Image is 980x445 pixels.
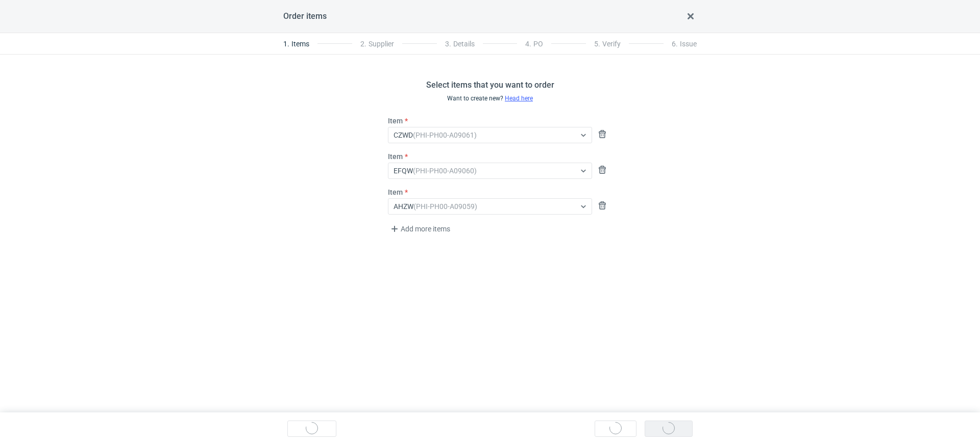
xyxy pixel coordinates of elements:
li: Details [437,34,483,54]
span: 2 . [360,40,366,48]
li: Items [283,34,317,54]
li: Verify [586,34,629,54]
li: PO [517,34,551,54]
span: 3 . [445,40,451,48]
span: 5 . [594,40,600,48]
span: 4 . [525,40,531,48]
li: Supplier [352,34,402,54]
span: 1 . [283,40,289,48]
li: Issue [664,34,697,54]
span: 6 . [672,40,678,48]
